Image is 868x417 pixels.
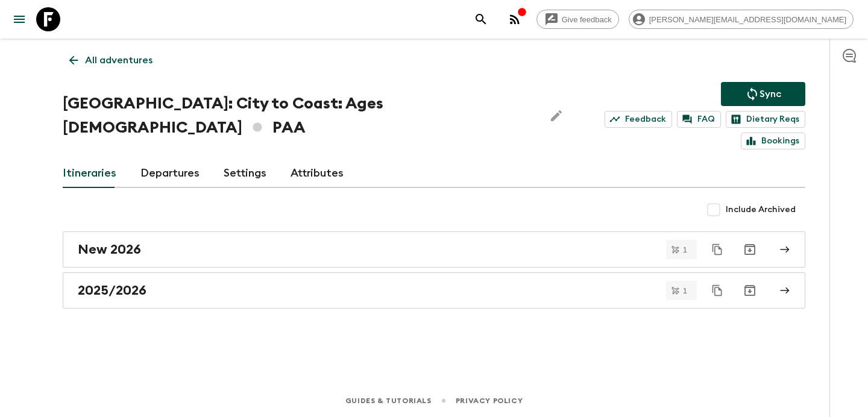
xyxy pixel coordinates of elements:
[536,10,619,29] a: Give feedback
[63,272,805,309] a: 2025/2026
[7,7,31,31] button: menu
[726,111,805,128] a: Dietary Reqs
[629,10,854,29] div: [PERSON_NAME][EMAIL_ADDRESS][DOMAIN_NAME]
[759,87,781,101] p: Sync
[85,53,153,67] p: All adventures
[726,204,796,216] span: Include Archived
[63,159,116,188] a: Itineraries
[676,246,694,254] span: 1
[63,231,805,268] a: New 2026
[291,159,344,188] a: Attributes
[738,278,762,303] button: Archive
[456,394,523,407] a: Privacy Policy
[706,280,728,301] button: Duplicate
[63,48,159,72] a: All adventures
[706,239,728,260] button: Duplicate
[78,283,146,298] h2: 2025/2026
[345,394,432,407] a: Guides & Tutorials
[469,7,493,31] button: search adventures
[555,15,618,24] span: Give feedback
[643,15,853,24] span: [PERSON_NAME][EMAIL_ADDRESS][DOMAIN_NAME]
[78,242,141,257] h2: New 2026
[738,237,762,262] button: Archive
[721,82,805,106] button: Sync adventure departures to the booking engine
[224,159,266,188] a: Settings
[676,287,694,295] span: 1
[605,111,672,128] a: Feedback
[63,92,535,140] h1: [GEOGRAPHIC_DATA]: City to Coast: Ages [DEMOGRAPHIC_DATA] PAA
[677,111,721,128] a: FAQ
[741,133,805,149] a: Bookings
[544,92,568,140] button: Edit Adventure Title
[140,159,200,188] a: Departures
